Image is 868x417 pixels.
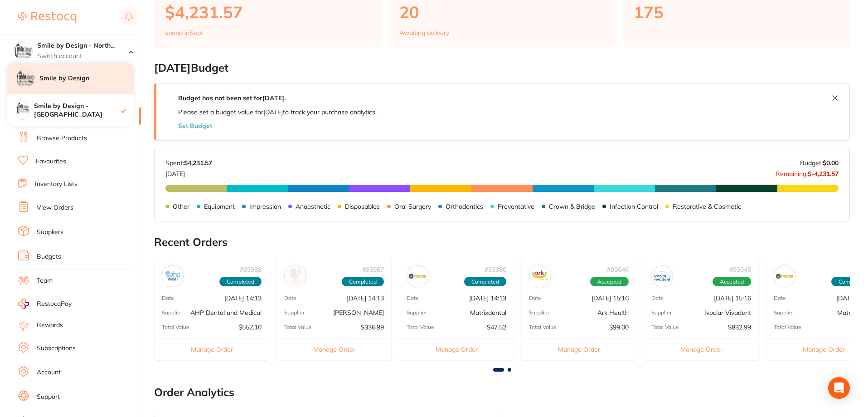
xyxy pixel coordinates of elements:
[165,3,370,21] p: $4,231.57
[823,159,839,167] strong: $0.00
[729,266,751,273] p: # 93645
[165,167,212,177] p: [DATE]
[204,203,235,210] p: Equipment
[610,203,658,210] p: Infection Control
[34,102,121,119] h4: Smile by Design - [GEOGRAPHIC_DATA]
[407,324,434,330] p: Total Value
[776,268,793,285] img: Matrixdental
[165,29,203,36] p: spend in Sept
[808,170,839,178] strong: $-4,231.57
[162,324,189,330] p: Total Value
[296,203,330,210] p: Anaesthetic
[409,268,426,285] img: Matrixdental
[362,266,384,273] p: # 93987
[446,203,483,210] p: Orthodontics
[37,321,63,330] a: Rewards
[154,62,850,74] h2: [DATE] Budget
[162,295,174,301] p: Date
[531,268,548,285] img: Ark Health
[828,377,850,399] div: Open Intercom Messenger
[651,295,664,301] p: Date
[399,29,449,36] p: Awaiting delivery
[37,52,129,61] p: Switch account
[277,338,391,360] button: Manage Order
[347,294,384,302] p: [DATE] 14:13
[333,309,384,316] p: [PERSON_NAME]
[18,299,29,309] img: RestocqPay
[178,122,212,129] button: Set Budget
[394,203,431,210] p: Oral Surgery
[154,236,850,249] h2: Recent Orders
[37,41,129,50] h4: Smile by Design - North Sydney
[249,203,281,210] p: Impression
[219,277,262,287] span: Completed
[342,277,384,287] span: Completed
[345,203,380,210] p: Disposables
[714,294,751,302] p: [DATE] 15:16
[154,386,850,399] h2: Order Analytics
[37,299,72,309] span: RestocqPay
[37,392,60,402] a: Support
[469,294,506,302] p: [DATE] 14:13
[704,309,751,316] p: Ivoclar Vivadent
[774,324,801,330] p: Total Value
[529,324,557,330] p: Total Value
[178,108,377,116] p: Please set a budget value for [DATE] to track your purchase analytics.
[37,228,63,237] a: Suppliers
[224,294,262,302] p: [DATE] 14:13
[634,3,839,21] p: 175
[399,338,514,360] button: Manage Order
[464,277,506,287] span: Completed
[35,180,78,189] a: Inventory Lists
[37,252,61,261] a: Budgets
[407,309,427,316] p: Supplier
[37,203,73,212] a: View Orders
[728,324,751,331] p: $832.99
[361,324,384,331] p: $336.99
[16,69,34,88] img: Smile by Design
[487,324,506,331] p: $47.52
[173,203,189,210] p: Other
[522,338,636,360] button: Manage Order
[590,277,629,287] span: Accepted
[774,295,786,301] p: Date
[37,368,61,377] a: Account
[713,277,751,287] span: Accepted
[238,324,262,331] p: $552.10
[37,276,53,285] a: Team
[485,266,506,273] p: # 93986
[155,338,269,360] button: Manage Order
[284,295,296,301] p: Date
[162,309,182,316] p: Supplier
[651,309,672,316] p: Supplier
[284,309,305,316] p: Supplier
[178,94,286,102] strong: Budget has not been set for [DATE] .
[549,203,595,210] p: Crown & Bridge
[654,268,671,285] img: Ivoclar Vivadent
[36,157,66,166] a: Favourites
[407,295,419,301] p: Date
[164,268,181,285] img: AHP Dental and Medical
[673,203,741,210] p: Restorative & Cosmetic
[607,266,629,273] p: # 93646
[470,309,506,316] p: Matrixdental
[14,42,32,60] img: Smile by Design - North Sydney
[39,74,134,83] h4: Smile by Design
[592,294,629,302] p: [DATE] 15:16
[399,3,605,21] p: 20
[597,309,629,316] p: Ark Health
[286,268,304,285] img: Henry Schein Halas
[774,309,794,316] p: Supplier
[776,167,839,177] p: Remaining:
[190,309,262,316] p: AHP Dental and Medical
[37,134,87,143] a: Browse Products
[609,324,629,331] p: $99.00
[644,338,758,360] button: Manage Order
[165,159,212,167] p: Spent:
[184,159,212,167] strong: $4,231.57
[18,7,76,28] a: Restocq Logo
[529,309,549,316] p: Supplier
[37,344,76,353] a: Subscriptions
[529,295,541,301] p: Date
[240,266,262,273] p: # 93988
